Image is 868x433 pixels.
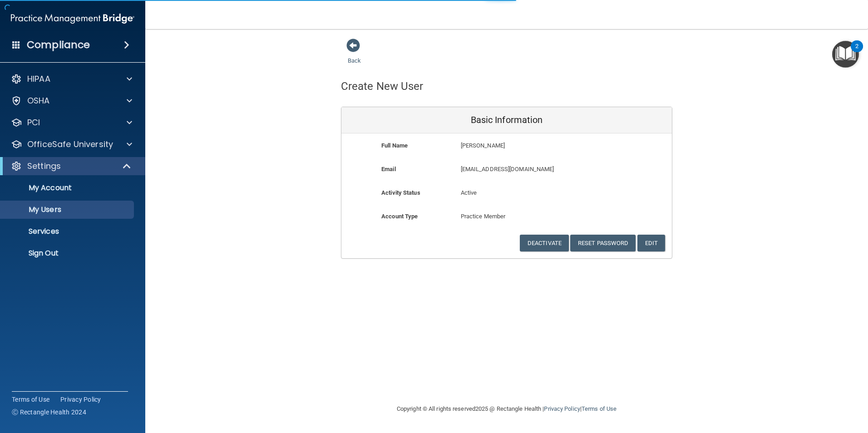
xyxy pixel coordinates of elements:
[461,164,606,175] p: [EMAIL_ADDRESS][DOMAIN_NAME]
[6,227,130,236] p: Services
[832,41,859,68] button: Open Resource Center, 2 new notifications
[381,213,418,220] b: Account Type
[11,10,134,28] img: PMB logo
[12,395,49,404] a: Terms of Use
[461,187,553,198] p: Active
[381,189,420,196] b: Activity Status
[11,74,132,84] a: HIPAA
[341,107,672,133] div: Basic Information
[341,394,672,423] div: Copyright © All rights reserved 2025 @ Rectangle Health | |
[11,117,132,128] a: PCI
[27,117,40,128] p: PCI
[11,95,132,106] a: OSHA
[381,142,408,149] b: Full Name
[27,161,61,172] p: Settings
[27,74,50,84] p: HIPAA
[12,408,86,417] span: Ⓒ Rectangle Health 2024
[6,183,130,192] p: My Account
[11,161,132,172] a: Settings
[27,139,113,150] p: OfficeSafe University
[544,405,580,412] a: Privacy Policy
[6,249,130,258] p: Sign Out
[11,139,132,150] a: OfficeSafe University
[582,405,616,412] a: Terms of Use
[6,205,130,214] p: My Users
[27,95,50,106] p: OSHA
[381,166,396,172] b: Email
[60,395,101,404] a: Privacy Policy
[348,46,361,64] a: Back
[341,80,424,92] h4: Create New User
[855,46,858,58] div: 2
[461,211,553,222] p: Practice Member
[570,235,636,251] button: Reset Password
[520,235,569,251] button: Deactivate
[461,140,606,151] p: [PERSON_NAME]
[27,39,90,51] h4: Compliance
[637,235,665,251] button: Edit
